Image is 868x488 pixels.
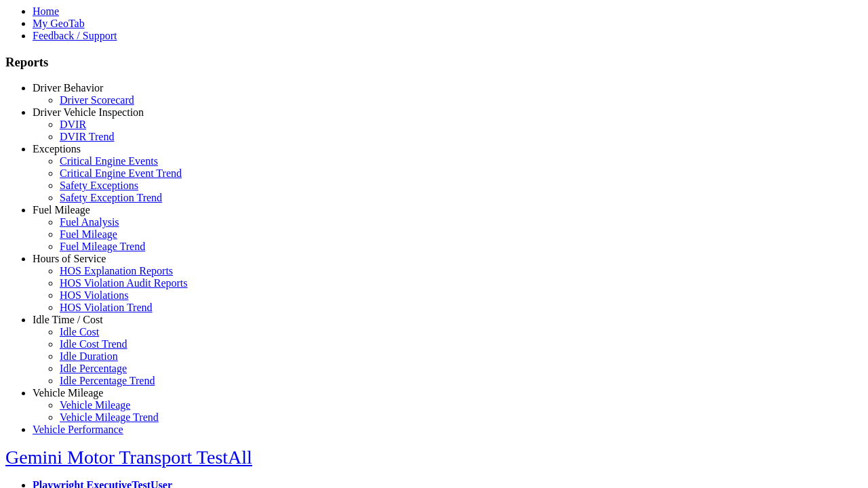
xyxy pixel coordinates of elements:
a: Driver Vehicle Inspection [33,106,144,118]
a: Safety Exceptions [60,180,138,191]
a: Fuel Mileage Trend [60,241,145,252]
a: DVIR [60,119,86,130]
a: HOS Violations [60,289,128,301]
a: HOS Explanation Reports [60,265,173,277]
a: DVIR Trend [60,131,114,142]
a: Fuel Analysis [60,216,119,228]
a: Vehicle Mileage [60,399,130,411]
a: Driver Scorecard [60,94,134,106]
a: Critical Engine Event Trend [60,167,182,179]
a: Idle Cost Trend [60,338,127,350]
a: Hours of Service [33,253,106,264]
a: Idle Time / Cost [33,314,103,325]
a: Fuel Mileage [60,228,117,240]
a: My GeoTab [33,18,85,29]
a: Driver Behavior [33,82,103,94]
a: HOS Violation Trend [60,302,153,313]
a: Idle Duration [60,350,118,362]
a: Fuel Mileage [33,204,90,216]
a: Idle Percentage Trend [60,375,155,386]
a: Gemini Motor Transport TestAll [5,447,252,468]
a: Vehicle Mileage Trend [60,411,159,423]
a: HOS Violation Audit Reports [60,277,188,289]
a: Vehicle Performance [33,424,123,435]
a: Exceptions [33,143,81,155]
a: Vehicle Mileage [33,387,103,399]
h3: Reports [5,55,863,70]
a: Safety Exception Trend [60,192,162,203]
a: Critical Engine Events [60,155,158,167]
a: Home [33,5,59,17]
a: Idle Cost [60,326,99,338]
a: Idle Percentage [60,363,127,374]
a: Feedback / Support [33,30,117,41]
